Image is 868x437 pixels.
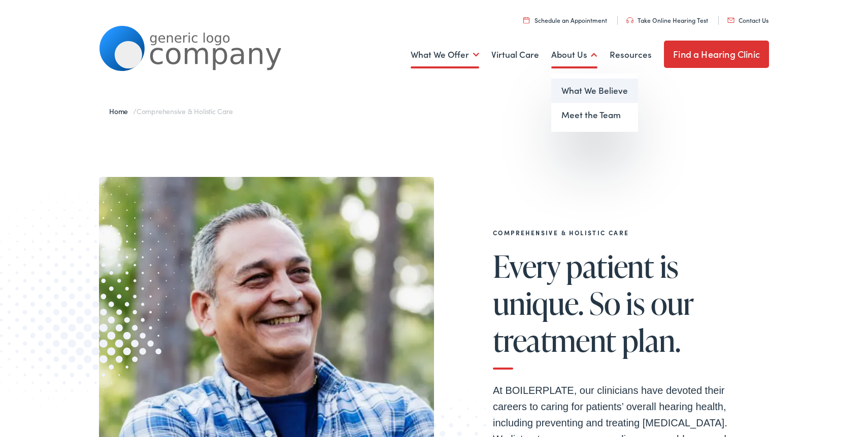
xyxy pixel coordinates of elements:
a: Take Online Hearing Test [626,16,708,24]
span: our [651,286,694,320]
h2: Comprehensive & Holistic Care [493,229,737,236]
span: Every [493,249,560,283]
a: About Us [551,36,597,74]
span: treatment [493,323,616,357]
span: plan. [622,323,680,357]
a: What We Offer [411,36,479,74]
span: is [660,249,679,283]
a: Meet the Team [551,103,638,127]
a: Virtual Care [491,36,539,74]
a: Schedule an Appointment [523,16,607,24]
a: Find a Hearing Clinic [664,41,769,68]
img: utility icon [523,17,529,23]
span: Comprehensive & Holistic Care [137,106,233,116]
a: Contact Us [727,16,769,24]
span: is [626,286,645,320]
a: Resources [610,36,652,74]
span: patient [566,249,654,283]
a: Home [109,106,133,116]
img: utility icon [727,18,735,23]
a: What We Believe [551,79,638,103]
span: So [589,286,620,320]
span: / [109,106,233,116]
span: unique. [493,286,584,320]
img: utility icon [626,17,633,23]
